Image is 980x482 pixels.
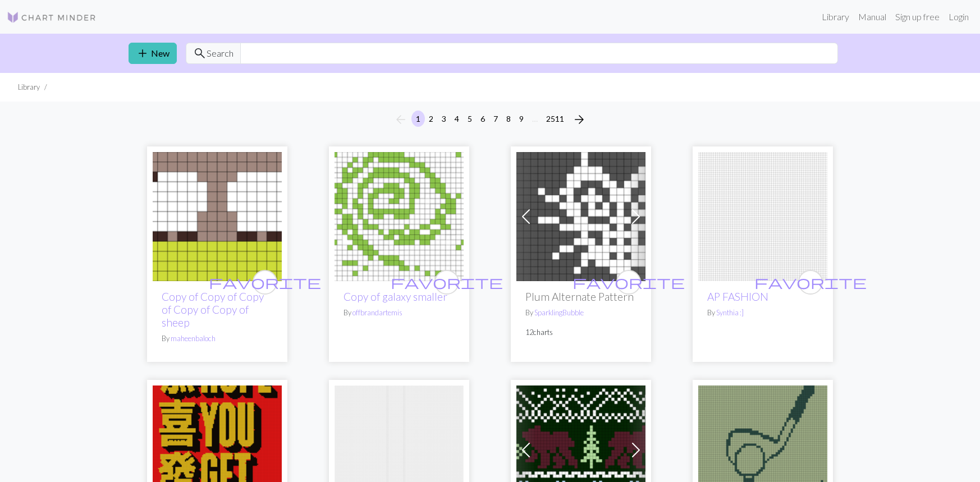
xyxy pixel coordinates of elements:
[573,112,586,127] span: arrow_forward
[573,113,586,126] i: Next
[344,307,455,318] p: By
[525,327,636,338] p: 12 charts
[171,334,216,343] a: maheenbaloch
[153,443,282,454] a: HopeYouGetRich.jpg
[525,307,636,318] p: By
[534,308,584,317] a: SparklingBubble
[854,6,891,28] a: Manual
[335,443,464,454] a: aaa
[568,111,590,128] button: Next
[162,333,273,344] p: By
[153,152,282,281] img: sheep
[129,43,177,64] a: New
[253,270,277,295] button: favourite
[754,271,867,293] i: favourite
[489,111,502,127] button: 7
[502,111,515,127] button: 8
[707,290,768,303] a: AP FASHION
[209,273,321,291] span: favorite
[707,307,818,318] p: By
[516,152,645,281] img: Majora
[798,270,823,295] button: favourite
[424,111,438,127] button: 2
[515,111,528,127] button: 9
[390,111,590,128] nav: Page navigation
[698,152,827,281] img: Animal Farm
[437,111,451,127] button: 3
[411,111,425,127] button: 1
[207,47,233,60] span: Search
[698,443,827,454] a: IMG_0092.jpeg
[891,6,944,28] a: Sign up free
[476,111,489,127] button: 6
[18,82,40,93] li: Library
[344,290,447,303] a: Copy of galaxy smaller
[434,270,459,295] button: favourite
[153,210,282,221] a: sheep
[516,443,645,454] a: Bear Beanie
[193,45,207,61] span: search
[450,111,464,127] button: 4
[391,271,503,293] i: favourite
[335,152,464,281] img: galaxy smaller
[616,270,641,295] button: favourite
[391,273,503,291] span: favorite
[573,271,685,293] i: favourite
[754,273,867,291] span: favorite
[352,308,402,317] a: offbrandartemis
[136,45,149,61] span: add
[525,290,636,303] h2: Plum Alternate Pattern
[716,308,744,317] a: Synthia :]
[573,273,685,291] span: favorite
[162,290,264,329] a: Copy of Copy of Copy of Copy of Copy of sheep
[7,11,97,24] img: Logo
[516,210,645,221] a: Majora
[817,6,854,28] a: Library
[944,6,973,28] a: Login
[335,210,464,221] a: galaxy smaller
[209,271,321,293] i: favourite
[463,111,477,127] button: 5
[542,111,569,127] button: 2511
[698,210,827,221] a: Animal Farm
